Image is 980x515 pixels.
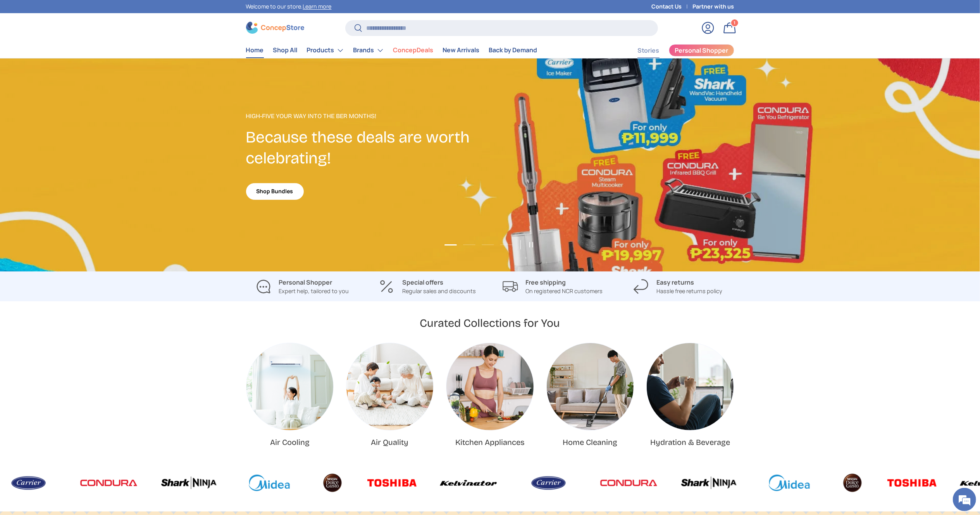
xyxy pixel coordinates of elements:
[402,287,476,295] p: Regular sales and discounts
[393,43,434,58] a: ConcepDeals
[45,98,107,176] span: We're online!
[622,278,734,295] a: Easy returns Hassle free returns policy
[420,316,560,330] h2: Curated Collections for You
[346,343,433,430] img: Air Quality
[637,43,660,58] a: Stories
[526,278,566,287] strong: Free shipping
[4,211,148,239] textarea: Type your message and hit 'Enter'
[246,43,264,58] a: Home
[246,278,359,295] a: Personal Shopper Expert help, tailored to you
[302,43,349,58] summary: Products
[279,287,349,295] p: Expert help, tailored to you
[371,278,484,295] a: Special offers Regular sales and discounts
[246,343,333,430] img: Air Cooling | ConcepStore
[349,43,389,58] summary: Brands
[547,343,634,430] a: Home Cleaning
[246,183,304,200] a: Shop Bundles
[40,43,130,53] div: Chat with us now
[619,43,734,58] nav: Secondary
[656,287,722,295] p: Hassle free returns policy
[650,438,730,447] a: Hydration & Beverage
[647,343,734,430] a: Hydration & Beverage
[693,2,734,11] a: Partner with us
[489,43,537,58] a: Back by Demand
[127,4,146,22] div: Minimize live chat window
[652,2,693,11] a: Contact Us
[273,43,298,58] a: Shop All
[734,20,735,26] span: 1
[270,438,310,447] a: Air Cooling
[246,2,332,11] p: Welcome to our store.
[443,43,480,58] a: New Arrivals
[675,47,728,53] span: Personal Shopper
[402,278,443,287] strong: Special offers
[496,278,609,295] a: Free shipping On registered NCR customers
[246,112,490,121] p: High-Five Your Way Into the Ber Months!
[246,43,537,58] nav: Primary
[371,438,409,447] a: Air Quality
[246,343,333,430] a: Air Cooling
[563,438,617,447] a: Home Cleaning
[279,278,332,287] strong: Personal Shopper
[526,287,603,295] p: On registered NCR customers
[246,22,304,34] img: ConcepStore
[455,438,525,447] a: Kitchen Appliances
[303,3,332,10] a: Learn more
[656,278,694,287] strong: Easy returns
[669,44,734,57] a: Personal Shopper
[446,343,533,430] a: Kitchen Appliances
[246,127,490,169] h2: Because these deals are worth celebrating!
